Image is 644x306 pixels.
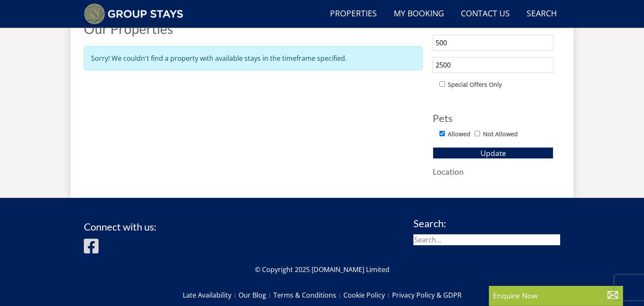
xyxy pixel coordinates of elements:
[84,21,423,36] h1: Our Properties
[84,3,183,24] img: Group Stays
[84,221,156,232] h3: Connect with us:
[523,5,560,23] a: Search
[448,80,502,89] label: Special Offers Only
[433,167,553,176] h3: Location
[448,130,470,139] label: Allowed
[480,148,506,158] span: Update
[239,288,273,302] a: Our Blog
[273,288,343,302] a: Terms & Conditions
[392,288,462,302] a: Privacy Policy & GDPR
[483,130,518,139] label: Not Allowed
[457,5,513,23] a: Contact Us
[433,113,553,124] h3: Pets
[413,234,560,245] input: Search...
[493,290,619,301] p: Enquire Now
[84,265,560,275] p: © Copyright 2025 [DOMAIN_NAME] Limited
[433,19,553,30] h3: Price
[84,46,423,70] div: Sorry! We couldn't find a property with available stays in the timeframe specified.
[84,238,99,254] img: Facebook
[390,5,447,23] a: My Booking
[433,35,553,51] input: From
[327,5,380,23] a: Properties
[183,288,239,302] a: Late Availability
[433,57,553,73] input: To
[433,147,553,159] button: Update
[413,218,560,229] h3: Search:
[343,288,392,302] a: Cookie Policy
